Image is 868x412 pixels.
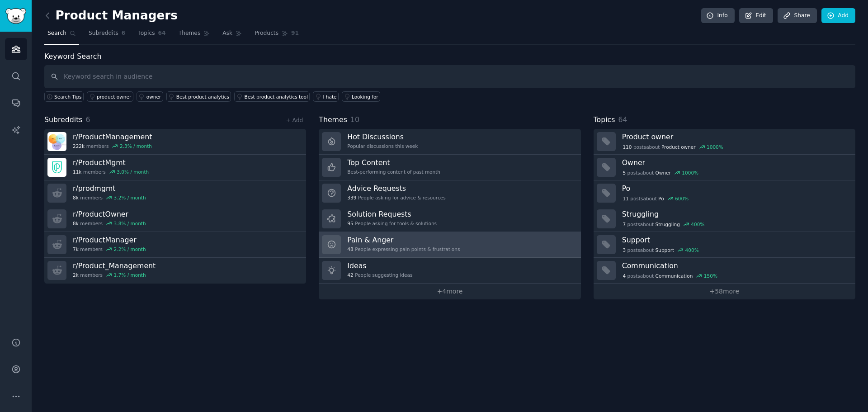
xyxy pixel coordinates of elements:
div: 3.2 % / month [114,194,146,201]
h3: Communication [622,261,849,270]
span: 64 [158,29,166,38]
a: owner [137,91,163,102]
div: 150 % [704,273,717,279]
span: Topics [594,114,615,126]
span: 91 [291,29,299,38]
a: Owner5postsaboutOwner1000% [594,155,855,180]
div: I hate [323,94,336,100]
span: 110 [623,144,632,150]
div: People asking for tools & solutions [347,220,437,227]
a: + Add [286,117,303,123]
span: Subreddits [44,114,83,126]
a: Advice Requests339People asking for advice & resources [319,180,580,206]
span: 11k [73,169,81,175]
span: 3 [623,247,626,253]
div: post s about [622,272,718,280]
a: +58more [594,284,855,299]
div: members [73,246,146,252]
a: Ideas42People suggesting ideas [319,258,580,284]
img: ProductManagement [47,132,66,151]
a: Themes [175,26,213,45]
div: post s about [622,143,724,151]
a: Communication4postsaboutCommunication150% [594,258,855,284]
a: Search [44,26,79,45]
span: Product owner [661,144,696,150]
span: 6 [122,29,126,38]
a: r/ProductOwner8kmembers3.8% / month [44,206,306,232]
h3: Hot Discussions [347,132,418,142]
span: 4 [623,273,626,279]
a: Best product analytics tool [234,91,310,102]
a: Subreddits6 [85,26,128,45]
span: Po [658,195,664,202]
span: 11 [623,195,628,202]
div: 1000 % [707,144,723,150]
div: 1.7 % / month [114,272,146,278]
span: Struggling [656,221,680,227]
span: 10 [350,115,359,124]
img: GummySearch logo [5,8,26,24]
h3: Solution Requests [347,209,437,219]
div: members [73,272,156,278]
div: members [73,194,146,201]
img: ProductMgmt [47,158,66,177]
div: post s about [622,169,699,177]
a: Struggling7postsaboutStruggling400% [594,206,855,232]
span: 95 [347,220,353,227]
div: post s about [622,246,700,254]
a: Best product analytics [166,91,231,102]
h3: Top Content [347,158,440,167]
span: 7k [73,246,79,252]
a: r/ProductManager7kmembers2.2% / month [44,232,306,258]
div: 2.3 % / month [120,143,152,149]
div: Best product analytics [176,94,229,100]
h3: r/ ProductManager [73,235,146,245]
h3: r/ ProductMgmt [73,158,149,167]
span: Ask [222,29,232,38]
h3: r/ ProductOwner [73,209,146,219]
a: Looking for [342,91,380,102]
span: Search [47,29,66,38]
span: 64 [618,115,627,124]
a: Share [778,8,816,24]
a: r/prodmgmt8kmembers3.2% / month [44,180,306,206]
div: 3.0 % / month [117,169,149,175]
span: 222k [73,143,85,149]
a: Po11postsaboutPo600% [594,180,855,206]
a: Products91 [251,26,302,45]
div: 400 % [685,247,699,253]
h3: Owner [622,158,849,167]
a: r/ProductManagement222kmembers2.3% / month [44,129,306,155]
label: Keyword Search [44,52,101,61]
h3: Product owner [622,132,849,142]
span: 5 [623,170,626,176]
div: members [73,143,152,149]
a: Add [821,8,855,24]
div: post s about [622,220,705,228]
span: Themes [179,29,201,38]
a: r/ProductMgmt11kmembers3.0% / month [44,155,306,180]
div: members [73,169,149,175]
div: 600 % [675,195,689,202]
span: Subreddits [89,29,118,38]
div: Looking for [352,94,378,100]
a: Edit [739,8,773,24]
span: Products [255,29,278,38]
div: 1000 % [682,170,698,176]
a: I hate [313,91,339,102]
div: owner [146,94,161,100]
a: Solution Requests95People asking for tools & solutions [319,206,580,232]
div: Best product analytics tool [244,94,307,100]
a: +4more [319,284,580,299]
h3: r/ prodmgmt [73,184,146,193]
input: Keyword search in audience [44,65,855,88]
span: 48 [347,246,353,252]
a: Top ContentBest-performing content of past month [319,155,580,180]
div: members [73,220,146,227]
span: 7 [623,221,626,227]
span: Support [656,247,675,253]
h3: Pain & Anger [347,235,460,245]
a: Info [701,8,735,24]
a: Topics64 [135,26,169,45]
h3: Struggling [622,209,849,219]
